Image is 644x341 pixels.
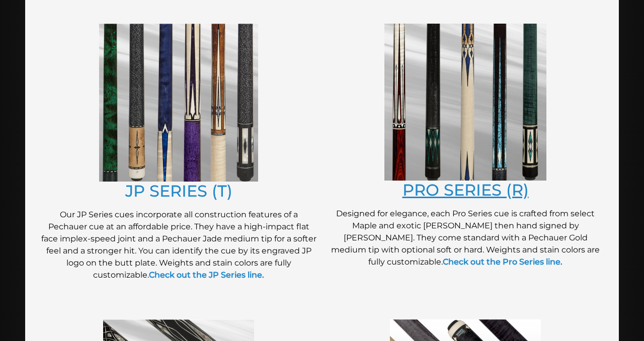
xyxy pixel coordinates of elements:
[443,257,562,267] a: Check out the Pro Series line.
[40,209,317,281] p: Our JP Series cues incorporate all construction features of a Pechauer cue at an affordable price...
[403,180,529,200] a: PRO SERIES (R)
[327,208,604,268] p: Designed for elegance, each Pro Series cue is crafted from select Maple and exotic [PERSON_NAME] ...
[125,181,232,201] a: JP SERIES (T)
[149,270,264,280] a: Check out the JP Series line.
